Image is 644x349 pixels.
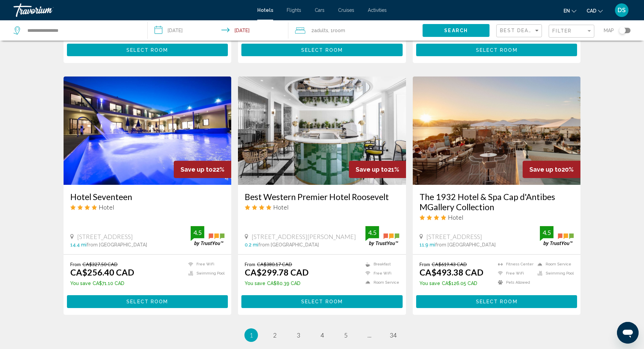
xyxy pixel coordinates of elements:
p: CA$80.39 CAD [245,281,309,286]
a: Cars [315,7,325,13]
span: Hotel [273,203,289,211]
span: 11.9 mi [420,242,435,247]
span: [STREET_ADDRESS] [77,233,133,240]
a: Select Room [67,297,228,304]
ul: Pagination [64,328,581,342]
ins: CA$256.40 CAD [70,267,134,277]
div: 4 star Hotel [245,203,399,211]
span: 1 [249,331,253,339]
div: 4 star Hotel [70,203,225,211]
a: Select Room [241,297,403,304]
li: Pets Allowed [495,280,534,285]
div: v 4.0.25 [19,11,33,16]
iframe: Button to launch messaging window [617,322,639,344]
span: DS [618,7,626,14]
span: 4 [320,331,324,339]
a: Select Room [416,45,577,53]
div: 4 star Hotel [420,214,574,221]
li: Swimming Pool [534,270,574,276]
span: Flights [287,7,301,13]
li: Breakfast [362,261,399,267]
mat-select: Sort by [500,28,540,34]
span: From [420,261,430,267]
span: 3 [297,331,300,339]
span: Select Room [301,299,343,305]
img: website_grey.svg [11,18,16,23]
span: en [564,8,570,14]
p: CA$126.05 CAD [420,281,483,286]
button: Travelers: 2 adults, 0 children [288,20,423,41]
span: from [GEOGRAPHIC_DATA] [87,242,147,247]
button: Change currency [587,6,603,16]
button: User Menu [613,3,630,17]
span: ... [367,331,372,339]
li: Free WiFi [185,261,224,267]
a: Hotels [257,7,273,13]
span: You save [245,281,265,286]
a: The 1932 Hotel & Spa Cap d'Antibes MGallery Collection [420,192,574,212]
img: trustyou-badge.svg [191,226,224,246]
img: Hotel image [413,77,581,185]
a: Select Room [416,297,577,304]
button: Select Room [241,44,403,56]
ins: CA$493.38 CAD [420,267,483,277]
span: Save up to [356,166,388,173]
del: CA$619.43 CAD [432,261,467,267]
img: trustyou-badge.svg [365,226,399,246]
a: Select Room [67,45,228,53]
a: Hotel Seventeen [70,192,225,202]
a: Activities [368,7,387,13]
span: Hotel [448,214,463,221]
button: Select Room [67,295,228,308]
div: 4.5 [365,228,379,237]
img: Hotel image [64,77,232,185]
li: Room Service [534,261,574,267]
div: Keywords by Traffic [75,40,114,44]
div: 22% [174,161,231,178]
ins: CA$299.78 CAD [245,267,309,277]
a: Select Room [241,45,403,53]
li: Swimming Pool [185,270,224,276]
span: 34 [390,331,397,339]
span: From [70,261,81,267]
div: 21% [349,161,406,178]
del: CA$380.17 CAD [257,261,292,267]
span: Filter [552,28,572,34]
span: 5 [344,331,348,339]
span: Select Room [126,299,168,305]
li: Fitness Center [495,261,534,267]
img: tab_keywords_by_traffic_grey.svg [67,39,73,45]
span: Select Room [301,47,343,53]
img: logo_orange.svg [11,11,16,16]
span: CAD [587,8,596,14]
span: Save up to [181,166,213,173]
span: 14.4 mi [70,242,87,247]
span: Save up to [529,166,562,173]
span: [STREET_ADDRESS] [426,233,482,240]
li: Free WiFi [495,270,534,276]
a: Travorium [14,3,251,17]
span: Best Deals [500,28,535,33]
span: Select Room [476,299,518,305]
img: trustyou-badge.svg [540,226,574,246]
span: From [245,261,255,267]
span: Select Room [126,47,168,53]
a: Cruises [338,7,354,13]
img: Hotel image [238,77,406,185]
span: Room [333,28,345,33]
div: Domain Overview [26,40,61,44]
li: Room Service [362,280,399,285]
button: Check-in date: Sep 2, 2025 Check-out date: Sep 3, 2025 [148,20,289,41]
span: You save [70,281,91,286]
span: 0.2 mi [245,242,258,247]
img: tab_domain_overview_orange.svg [18,39,24,45]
